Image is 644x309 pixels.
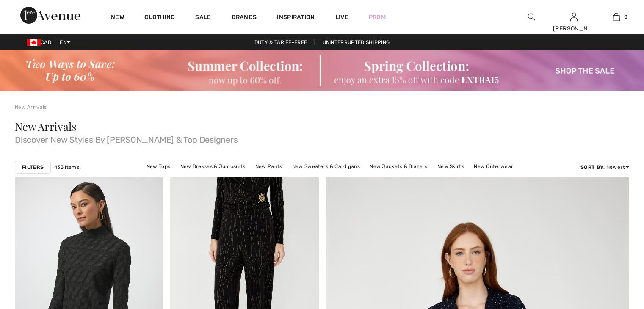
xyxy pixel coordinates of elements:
a: Live [335,13,348,22]
a: New Jackets & Blazers [365,161,431,172]
strong: Filters [22,163,44,171]
strong: Sort By [580,164,603,170]
span: 0 [624,13,627,21]
img: Canadian Dollar [27,39,41,46]
a: Sign In [570,13,578,21]
a: Clothing [144,14,175,22]
a: Sale [195,14,211,22]
img: My Info [570,12,578,22]
span: Inspiration [277,14,315,22]
div: : Newest [580,163,629,171]
a: Brands [232,14,257,22]
img: 1ère Avenue [20,7,80,24]
span: 433 items [54,163,79,171]
a: New Arrivals [15,104,47,110]
a: New Sweaters & Cardigans [288,161,364,172]
span: New Arrivals [15,119,76,134]
a: New Dresses & Jumpsuits [176,161,250,172]
a: New Tops [142,161,174,172]
a: New [111,14,124,22]
a: 0 [595,12,637,22]
a: New Pants [251,161,287,172]
img: My Bag [613,12,620,22]
a: New Outerwear [470,161,517,172]
div: [PERSON_NAME] [553,24,594,33]
span: EN [60,39,70,45]
a: Prom [369,13,386,22]
span: Discover New Styles By [PERSON_NAME] & Top Designers [15,132,629,144]
a: New Skirts [433,161,468,172]
span: CAD [27,39,55,45]
img: search the website [528,12,535,22]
